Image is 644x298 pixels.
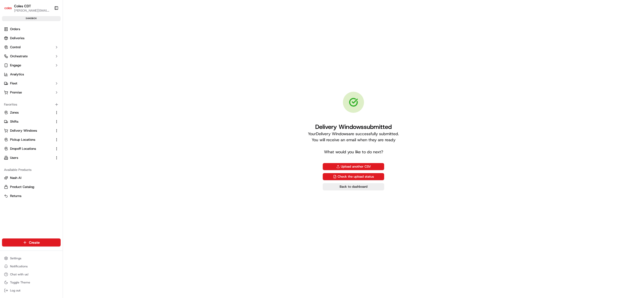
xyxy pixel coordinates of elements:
span: Product Catalog [10,185,34,189]
button: Pickup Locations [2,136,61,144]
button: [PERSON_NAME][EMAIL_ADDRESS][PERSON_NAME][DOMAIN_NAME] [14,9,50,13]
span: Control [10,45,21,49]
span: Promise [10,90,22,95]
div: sandbox [2,16,61,21]
span: Orders [10,27,20,31]
span: Delivery Windows [10,128,37,133]
h1: Delivery Windows submitted [308,123,399,131]
span: Returns [10,194,21,198]
button: Chat with us! [2,271,61,278]
button: Create [2,238,61,246]
span: Deliveries [10,36,24,40]
button: Control [2,43,61,51]
a: Delivery Windows [4,128,53,133]
span: Settings [10,256,21,260]
button: Notifications [2,263,61,270]
div: Available Products [2,166,61,174]
a: Pickup Locations [4,137,53,142]
span: Dropoff Locations [10,146,36,151]
button: Engage [2,61,61,69]
button: Users [2,154,61,162]
button: Coles CDT [14,4,31,9]
button: Delivery Windows [2,127,61,135]
button: Log out [2,287,61,294]
button: Coles CDTColes CDT[PERSON_NAME][EMAIL_ADDRESS][PERSON_NAME][DOMAIN_NAME] [2,2,52,14]
a: Back to dashboard [323,183,384,190]
a: Dropoff Locations [4,146,53,151]
a: Check the upload status [323,173,384,180]
button: Nash AI [2,174,61,182]
button: Returns [2,192,61,200]
span: Fleet [10,81,17,86]
a: Product Catalog [4,185,59,189]
a: Returns [4,194,59,198]
a: Deliveries [2,34,61,42]
span: Engage [10,63,21,68]
span: Toggle Theme [10,280,30,284]
button: Settings [2,255,61,262]
span: Analytics [10,72,24,77]
button: Fleet [2,79,61,87]
button: Upload another CSV [323,163,384,170]
a: Users [4,156,53,160]
span: Users [10,156,18,160]
span: Log out [10,288,20,292]
span: Chat with us! [10,272,28,276]
button: Toggle Theme [2,279,61,286]
span: Shifts [10,119,18,124]
button: Product Catalog [2,183,61,191]
span: Notifications [10,264,28,268]
a: Shifts [4,119,53,124]
span: Orchestrate [10,54,28,59]
button: Promise [2,88,61,96]
a: Zones [4,110,53,115]
span: Nash AI [10,176,21,180]
span: Create [29,240,40,245]
div: Favorites [2,101,61,109]
img: Coles CDT [4,4,12,12]
p: Your Delivery Windows are successfully submitted. You will receive an email when they are ready W... [308,131,399,155]
span: Pickup Locations [10,137,35,142]
button: Shifts [2,118,61,126]
span: Zones [10,110,19,115]
button: Zones [2,109,61,117]
a: Analytics [2,70,61,78]
button: Dropoff Locations [2,145,61,153]
button: Orchestrate [2,52,61,60]
a: Orders [2,25,61,33]
a: Nash AI [4,176,59,180]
